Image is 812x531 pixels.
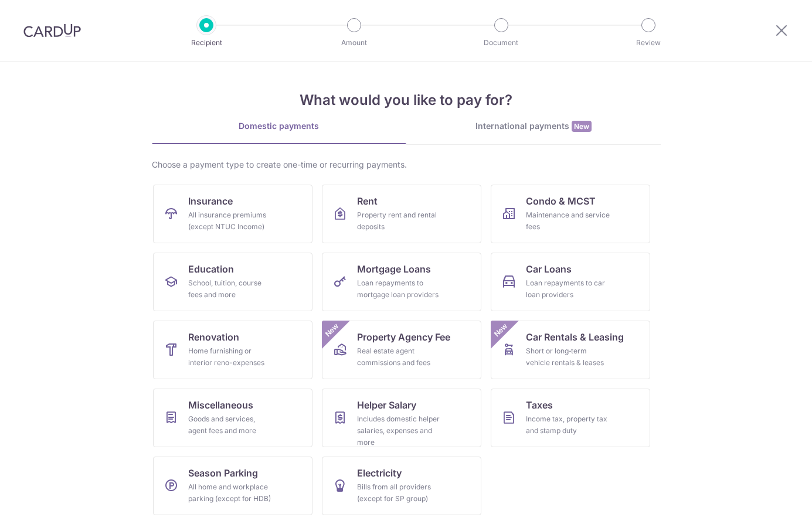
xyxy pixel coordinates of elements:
span: Car Rentals & Leasing [526,330,624,344]
div: Maintenance and service fees [526,209,610,233]
p: Document [458,37,545,49]
a: Mortgage LoansLoan repayments to mortgage loan providers [322,253,481,311]
a: Car LoansLoan repayments to car loan providers [491,253,650,311]
span: Season Parking [188,466,258,480]
div: Includes domestic helper salaries, expenses and more [357,413,441,448]
a: RentProperty rent and rental deposits [322,185,481,243]
div: School, tuition, course fees and more [188,277,273,301]
a: Car Rentals & LeasingShort or long‑term vehicle rentals & leasesNew [491,321,650,379]
a: MiscellaneousGoods and services, agent fees and more [153,389,312,447]
div: Goods and services, agent fees and more [188,413,273,437]
div: Real estate agent commissions and fees [357,345,441,369]
span: Taxes [526,398,553,412]
a: Season ParkingAll home and workplace parking (except for HDB) [153,457,312,515]
a: ElectricityBills from all providers (except for SP group) [322,457,481,515]
div: Loan repayments to mortgage loan providers [357,277,441,301]
a: TaxesIncome tax, property tax and stamp duty [491,389,650,447]
div: Income tax, property tax and stamp duty [526,413,610,437]
span: Condo & MCST [526,194,596,208]
span: Renovation [188,330,239,344]
div: Domestic payments [152,120,406,132]
p: Amount [311,37,397,49]
h4: What would you like to pay for? [152,90,661,111]
p: Review [605,37,692,49]
span: Education [188,262,234,276]
span: Property Agency Fee [357,330,450,344]
div: Bills from all providers (except for SP group) [357,481,441,505]
span: Miscellaneous [188,398,253,412]
span: Car Loans [526,262,572,276]
div: All home and workplace parking (except for HDB) [188,481,273,505]
a: Helper SalaryIncludes domestic helper salaries, expenses and more [322,389,481,447]
span: New [572,121,592,132]
span: Insurance [188,194,233,208]
a: EducationSchool, tuition, course fees and more [153,253,312,311]
img: CardUp [23,23,81,38]
div: Choose a payment type to create one-time or recurring payments. [152,159,661,171]
a: Property Agency FeeReal estate agent commissions and feesNew [322,321,481,379]
span: New [322,321,341,340]
span: Electricity [357,466,402,480]
span: Mortgage Loans [357,262,431,276]
span: New [491,321,510,340]
span: Rent [357,194,378,208]
div: International payments [406,120,661,132]
p: Recipient [163,37,250,49]
div: Loan repayments to car loan providers [526,277,610,301]
div: Short or long‑term vehicle rentals & leases [526,345,610,369]
a: Condo & MCSTMaintenance and service fees [491,185,650,243]
div: All insurance premiums (except NTUC Income) [188,209,273,233]
a: InsuranceAll insurance premiums (except NTUC Income) [153,185,312,243]
div: Home furnishing or interior reno-expenses [188,345,273,369]
span: Helper Salary [357,398,416,412]
a: RenovationHome furnishing or interior reno-expenses [153,321,312,379]
div: Property rent and rental deposits [357,209,441,233]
